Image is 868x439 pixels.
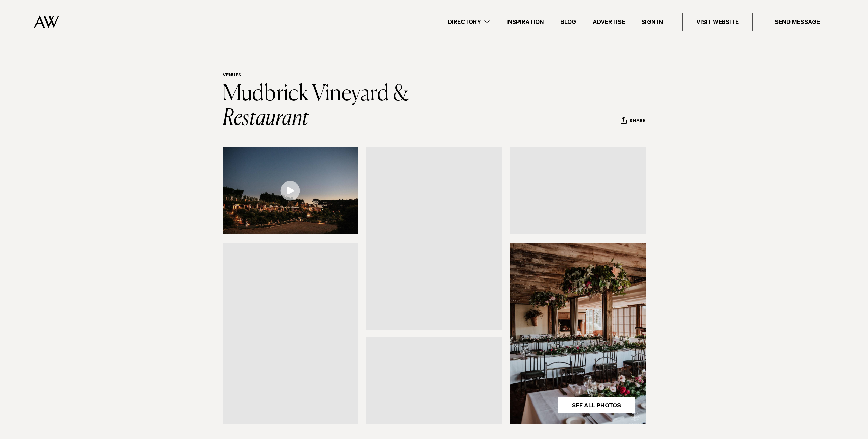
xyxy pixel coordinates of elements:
a: Directory [440,17,498,27]
a: waiheke wedding ceremony [510,147,646,234]
img: Auckland Weddings Logo [34,15,59,28]
a: Venues [223,73,241,78]
a: Send Message [761,13,834,31]
a: Sign In [633,17,671,27]
a: Inspiration [498,17,552,27]
a: Advertise [584,17,633,27]
span: Share [629,118,645,125]
button: Share [620,116,646,127]
a: Blog [552,17,584,27]
a: Visit Website [682,13,753,31]
a: Tuscany style wedding venue [366,337,502,424]
a: See All Photos [558,397,635,413]
a: Mudbrick Vineyard & Restaurant [223,83,413,130]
